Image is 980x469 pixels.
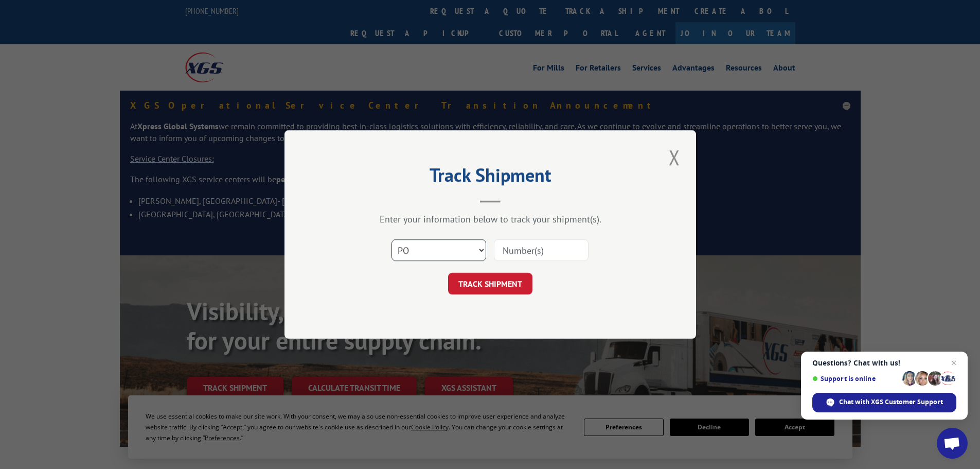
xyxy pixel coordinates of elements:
[336,213,645,225] div: Enter your information below to track your shipment(s).
[666,143,683,171] button: Close modal
[812,359,956,367] span: Questions? Chat with us!
[448,273,532,294] button: TRACK SHIPMENT
[336,168,645,187] h2: Track Shipment
[839,397,943,407] span: Chat with XGS Customer Support
[494,239,589,261] input: Number(s)
[812,393,956,412] span: Chat with XGS Customer Support
[812,375,899,383] span: Support is online
[937,428,968,459] a: Open chat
